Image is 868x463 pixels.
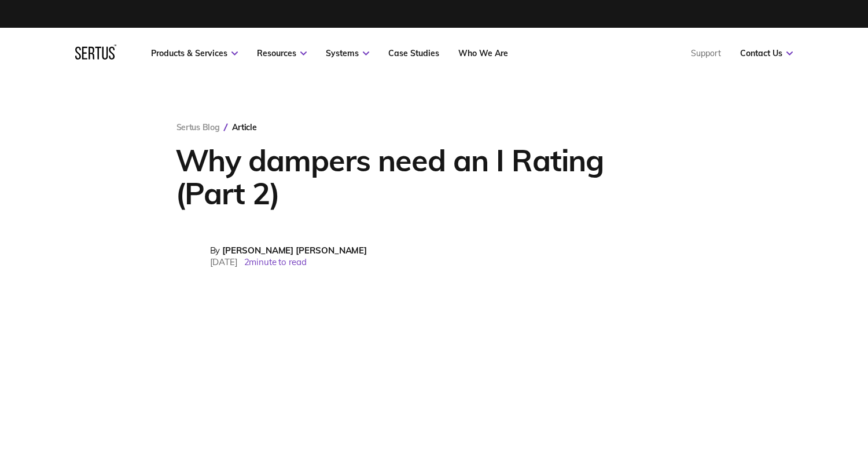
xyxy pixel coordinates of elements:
a: Support [691,48,721,58]
a: Resources [257,48,307,58]
span: 2 minute to read [244,256,307,267]
a: Sertus Blog [176,122,220,133]
a: Contact Us [740,48,793,58]
span: [DATE] [210,256,238,267]
a: Systems [326,48,369,58]
a: Products & Services [151,48,238,58]
span: [PERSON_NAME] [PERSON_NAME] [222,245,367,256]
h1: Why dampers need an I Rating (Part 2) [175,144,618,210]
a: Who We Are [458,48,508,58]
div: By [210,245,367,256]
a: Case Studies [388,48,439,58]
